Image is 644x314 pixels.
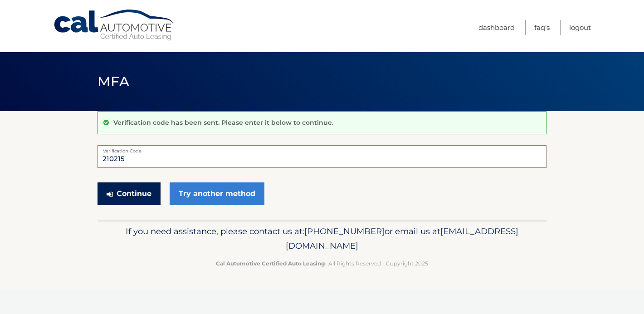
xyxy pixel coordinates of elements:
span: [PHONE_NUMBER] [304,226,385,236]
strong: Cal Automotive Certified Auto Leasing [216,260,325,267]
a: FAQ's [534,20,550,35]
a: Try another method [170,182,264,205]
a: Cal Automotive [53,9,176,41]
input: Verification Code [98,145,546,168]
span: [EMAIL_ADDRESS][DOMAIN_NAME] [286,226,518,251]
p: - All Rights Reserved - Copyright 2025 [103,259,541,268]
button: Continue [98,182,161,205]
p: Verification code has been sent. Please enter it below to continue. [113,118,333,127]
a: Logout [569,20,591,35]
p: If you need assistance, please contact us at: or email us at [103,224,541,253]
span: MFA [98,73,129,90]
a: Dashboard [478,20,515,35]
label: Verification Code [98,145,546,152]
